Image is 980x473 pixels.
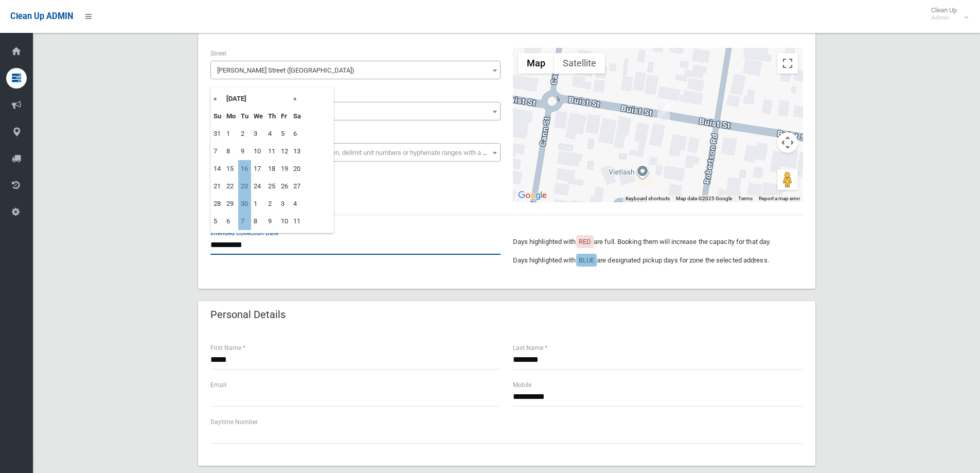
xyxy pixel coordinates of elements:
span: Map data ©2025 Google [676,196,732,201]
a: Open this area in Google Maps (opens a new window) [515,189,549,202]
td: 29 [224,195,238,213]
span: RED [579,238,591,246]
td: 6 [291,125,304,143]
td: 26 [278,178,291,195]
th: « [211,90,224,108]
td: 24 [251,178,265,195]
span: Buist Street (BASS HILL 2197) [213,63,498,78]
th: Mo [224,108,238,125]
td: 2 [265,195,278,213]
td: 15 [224,160,238,178]
a: Report a map error [759,196,800,201]
td: 3 [278,195,291,213]
td: 31 [211,125,224,143]
td: 20 [291,160,304,178]
span: Clean Up ADMIN [10,11,73,21]
td: 6 [224,213,238,230]
th: Sa [291,108,304,125]
td: 12 [278,143,291,160]
td: 30 [238,195,251,213]
td: 3 [251,125,265,143]
th: We [251,108,265,125]
button: Drag Pegman onto the map to open Street View [777,169,798,190]
td: 23 [238,178,251,195]
span: Select the unit number from the dropdown, delimit unit numbers or hyphenate ranges with a comma [217,149,505,156]
td: 14 [211,160,224,178]
button: Show satellite imagery [554,53,605,74]
th: » [291,90,304,108]
td: 1 [224,125,238,143]
td: 5 [278,125,291,143]
td: 7 [211,143,224,160]
td: 7 [238,213,251,230]
td: 4 [291,195,304,213]
td: 10 [278,213,291,230]
td: 8 [224,143,238,160]
p: Days highlighted with are designated pickup days for zone the selected address. [513,254,803,267]
th: Fr [278,108,291,125]
td: 10 [251,143,265,160]
span: Buist Street (BASS HILL 2197) [210,61,501,79]
td: 28 [211,195,224,213]
img: Google [515,189,549,202]
td: 1 [251,195,265,213]
td: 2 [238,125,251,143]
td: 11 [291,213,304,230]
p: Days highlighted with are full. Booking them will increase the capacity for that day. [513,236,803,248]
td: 8 [251,213,265,230]
td: 25 [265,178,278,195]
td: 5 [211,213,224,230]
div: 27 Buist Street, BASS HILL NSW 2197 [657,104,670,121]
td: 9 [265,213,278,230]
th: Tu [238,108,251,125]
td: 22 [224,178,238,195]
a: Terms (opens in new tab) [738,196,753,201]
td: 27 [291,178,304,195]
th: Th [265,108,278,125]
span: BLUE [579,256,594,264]
td: 13 [291,143,304,160]
span: Clean Up [926,6,967,22]
span: 27 [210,102,501,120]
th: [DATE] [224,90,291,108]
button: Show street map [518,53,554,74]
small: Admin [931,14,957,22]
td: 19 [278,160,291,178]
td: 17 [251,160,265,178]
td: 18 [265,160,278,178]
th: Su [211,108,224,125]
button: Keyboard shortcuts [626,195,670,202]
button: Toggle fullscreen view [777,53,798,74]
td: 16 [238,160,251,178]
td: 4 [265,125,278,143]
td: 9 [238,143,251,160]
span: 27 [213,104,498,119]
button: Map camera controls [777,132,798,153]
header: Personal Details [198,305,298,325]
td: 11 [265,143,278,160]
td: 21 [211,178,224,195]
